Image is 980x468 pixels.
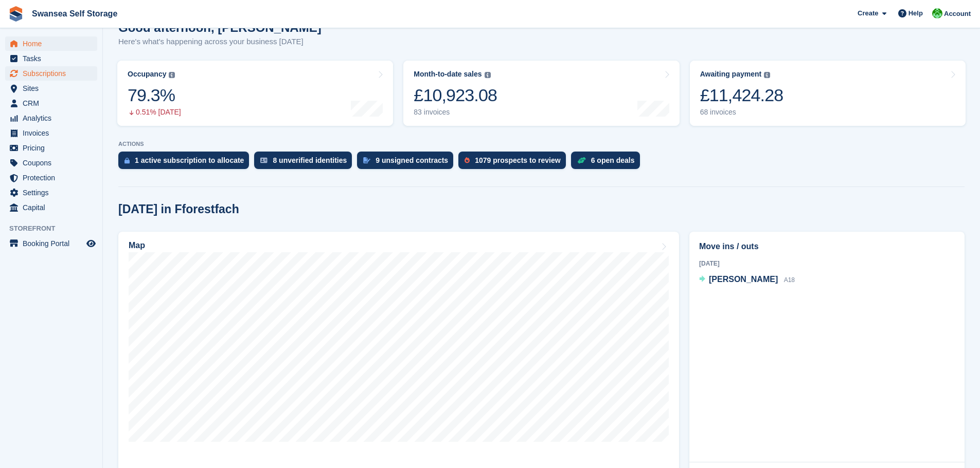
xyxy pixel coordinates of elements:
a: menu [5,36,97,51]
a: Occupancy 79.3% 0.51% [DATE] [117,61,393,126]
a: menu [5,200,97,215]
div: 83 invoices [414,108,497,117]
span: Settings [23,185,84,200]
div: £11,424.28 [700,85,783,106]
span: Create [858,8,878,18]
span: Home [23,36,84,51]
img: verify_identity-adf6edd0f0f0b5bbfe63781bf79b02c33cf7c696d77639b501bdc392416b5a36.svg [260,157,268,163]
span: Storefront [9,223,102,234]
a: menu [5,81,97,96]
div: 1 active subscription to allocate [135,156,244,164]
span: Pricing [23,141,84,155]
a: Swansea Self Storage [28,5,121,22]
div: 0.51% [DATE] [128,108,181,117]
a: Preview store [85,237,97,250]
a: 6 open deals [571,152,645,174]
a: 1079 prospects to review [458,152,571,174]
span: Analytics [23,111,84,125]
div: 8 unverified identities [273,156,347,164]
p: ACTIONS [118,141,965,147]
img: deal-1b604bf984904fb50ccaf53a9ad4b4a5d6e5aea283cecdc64d6e3604feb123c2.svg [577,157,586,164]
span: A18 [784,276,795,284]
a: menu [5,156,97,170]
a: menu [5,236,97,251]
span: Sites [23,81,84,96]
a: menu [5,96,97,110]
a: Month-to-date sales £10,923.08 83 invoices [403,61,679,126]
img: icon-info-grey-7440780725fd019a000dd9b08b2336e03edf1995a4989e88bcd33f0948082b44.svg [169,72,175,78]
span: CRM [23,96,84,110]
a: menu [5,126,97,140]
a: 8 unverified identities [254,152,357,174]
div: 9 unsigned contracts [376,156,448,164]
img: active_subscription_to_allocate_icon-d502201f5373d7db506a760aba3b589e785aa758c864c3986d89f69b8ff3... [124,157,130,164]
img: stora-icon-8386f47178a22dfd0bd8f6a31ec36ba5ce8667c1dd55bd0f319d3a0aa187defe.svg [8,6,24,22]
span: Subscriptions [23,66,84,81]
span: Help [908,8,923,18]
span: Protection [23,171,84,185]
div: 6 open deals [591,156,635,164]
a: [PERSON_NAME] A18 [699,273,795,287]
div: 79.3% [128,85,181,106]
img: prospect-51fa495bee0391a8d652442698ab0144808aea92771e9ea1ae160a38d050c398.svg [465,157,470,163]
span: [PERSON_NAME] [709,275,778,284]
span: Tasks [23,51,84,66]
div: £10,923.08 [414,85,497,106]
a: 1 active subscription to allocate [118,152,254,174]
img: icon-info-grey-7440780725fd019a000dd9b08b2336e03edf1995a4989e88bcd33f0948082b44.svg [764,72,770,78]
a: menu [5,66,97,81]
a: menu [5,141,97,155]
h2: [DATE] in Fforestfach [118,202,239,216]
span: Account [944,9,971,19]
div: Occupancy [128,70,166,79]
span: Capital [23,200,84,215]
a: menu [5,51,97,66]
h2: Map [129,241,145,250]
img: contract_signature_icon-13c848040528278c33f63329250d36e43548de30e8caae1d1a13099fd9432cc5.svg [363,157,370,163]
img: Andrew Robbins [932,8,942,18]
span: Coupons [23,156,84,170]
a: menu [5,111,97,125]
div: Awaiting payment [700,70,762,79]
span: Booking Portal [23,236,84,251]
a: menu [5,171,97,185]
img: icon-info-grey-7440780725fd019a000dd9b08b2336e03edf1995a4989e88bcd33f0948082b44.svg [485,72,491,78]
span: Invoices [23,126,84,140]
div: Month-to-date sales [414,70,482,79]
h2: Move ins / outs [699,240,955,253]
a: Awaiting payment £11,424.28 68 invoices [690,61,966,126]
a: menu [5,185,97,200]
a: 9 unsigned contracts [357,152,458,174]
div: 68 invoices [700,108,783,117]
div: [DATE] [699,259,955,268]
p: Here's what's happening across your business [DATE] [118,36,322,48]
div: 1079 prospects to review [475,156,561,164]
